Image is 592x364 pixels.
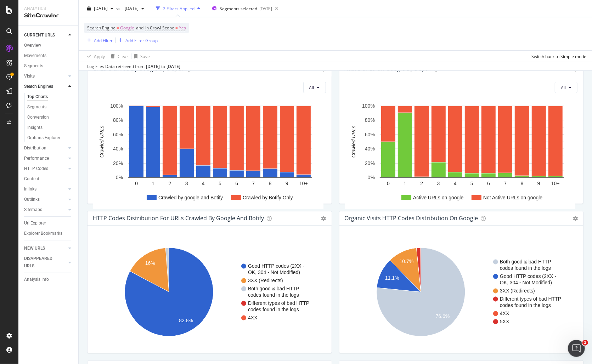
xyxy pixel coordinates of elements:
text: 0% [116,175,123,181]
div: A chart. [345,237,575,347]
span: All [561,85,566,91]
div: Sitemaps [24,206,42,214]
button: All [303,82,326,93]
div: DISAPPEARED URLS [24,255,60,270]
svg: A chart. [345,99,575,209]
text: 40% [365,146,374,152]
text: 10.7% [399,259,413,265]
button: Add Filter Group [116,36,158,45]
a: Conversion [27,114,73,121]
text: 6 [487,181,490,186]
text: 100% [110,103,123,109]
text: Crawled URLs [99,126,105,158]
a: Url Explorer [24,220,73,227]
div: Orphans Explorer [27,134,60,142]
div: HTTP Codes [24,165,48,172]
text: Both good & bad HTTP [248,286,299,292]
div: Url Explorer [24,220,46,227]
text: 20% [365,160,374,166]
text: 80% [365,118,374,123]
a: Outlinks [24,196,66,203]
text: 9 [286,181,288,186]
a: Overview [24,42,73,49]
text: codes found in the logs [500,303,551,308]
div: Apply [94,53,105,59]
span: Segments selected [220,6,257,12]
text: OK, 304 - Not Modified) [500,280,552,286]
text: 10+ [299,181,308,186]
text: Not Active URLs on google [483,195,543,200]
text: 6 [235,181,238,186]
text: 0% [367,175,374,181]
div: Segments [27,103,46,111]
svg: A chart. [93,237,323,347]
span: and [136,25,143,31]
text: 8 [269,181,272,186]
text: 76.6% [435,313,450,319]
a: CURRENT URLS [24,32,66,39]
div: Analytics [24,6,73,12]
a: Insights [27,124,73,131]
a: Performance [24,155,66,162]
a: Movements [24,52,73,59]
h4: HTTP Codes Distribution For URLs Crawled by google and Botify [93,214,264,223]
a: Sitemaps [24,206,66,214]
h4: Organic Visits HTTP Codes Distribution on google [345,214,478,223]
a: NEW URLS [24,245,66,252]
text: 1 [404,181,406,186]
text: 2 [169,181,171,186]
text: 5 [219,181,221,186]
a: Explorer Bookmarks [24,230,73,237]
text: Crawled by Botify Only [243,195,293,200]
iframe: Intercom live chat [568,340,585,357]
span: = [175,25,178,31]
div: Explorer Bookmarks [24,230,62,237]
text: 82.8% [179,318,193,324]
text: 0 [387,181,390,186]
text: 7 [252,181,255,186]
div: Add Filter [94,37,113,43]
text: 60% [365,132,374,137]
div: Top Charts [27,93,48,101]
text: 4 [453,181,456,186]
a: Top Charts [27,93,73,101]
div: Outlinks [24,196,40,203]
span: = [117,25,119,31]
div: A chart. [93,99,323,209]
div: Clear [118,53,128,59]
text: 3 [437,181,440,186]
text: 100% [362,103,375,109]
button: 2 Filters Applied [153,3,203,14]
text: 4XX [500,311,509,317]
div: Segments [24,62,43,70]
a: Segments [27,103,73,111]
text: Different types of bad HTTP [500,296,561,302]
a: HTTP Codes [24,165,66,172]
text: 5XX [500,319,509,325]
text: Both good & bad HTTP [500,259,551,265]
text: 16% [145,261,155,266]
a: DISAPPEARED URLS [24,255,66,270]
div: Visits [24,73,35,80]
span: Google [120,23,134,33]
text: 10+ [551,181,560,186]
div: SiteCrawler [24,12,73,20]
text: 8 [520,181,523,186]
text: 60% [113,132,123,137]
button: Clear [108,51,128,62]
a: Orphans Explorer [27,134,73,142]
text: 3 [185,181,188,186]
div: Analysis Info [24,276,49,283]
text: 11.1% [385,275,399,281]
div: Switch back to Simple mode [531,53,586,59]
span: 1 [582,340,588,346]
div: Distribution [24,144,46,152]
div: [DATE] [167,63,180,70]
text: 4XX [248,315,258,321]
div: Search Engines [24,83,53,90]
a: Segments [24,62,73,70]
a: Inlinks [24,186,66,193]
div: 2 Filters Applied [163,5,194,11]
text: 80% [113,118,123,123]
